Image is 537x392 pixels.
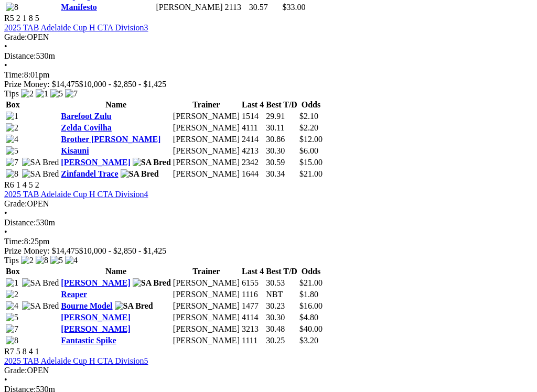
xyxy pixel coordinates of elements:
img: 8 [6,169,18,179]
span: R6 [4,180,14,189]
td: 6155 [241,278,264,288]
span: $15.00 [299,158,323,167]
span: Box [6,267,20,276]
img: SA Bred [115,301,153,311]
img: 8 [36,256,48,265]
span: • [4,61,7,70]
span: $40.00 [299,324,323,333]
div: Prize Money: $14,475 [4,246,533,256]
span: Grade: [4,32,27,41]
img: 4 [65,256,78,265]
th: Best T/D [265,100,298,110]
span: Box [6,100,20,109]
img: SA Bred [121,169,159,179]
td: [PERSON_NAME] [173,169,240,179]
td: 30.30 [265,312,298,323]
div: OPEN [4,199,533,209]
img: SA Bred [22,278,59,288]
div: 8:01pm [4,70,533,80]
a: Zinfandel Trace [61,169,118,178]
div: 8:25pm [4,237,533,246]
img: 5 [6,313,18,322]
img: 5 [50,89,63,99]
th: Odds [299,100,323,110]
span: $2.10 [299,112,318,121]
img: SA Bred [22,301,59,311]
td: 29.91 [265,111,298,122]
td: 30.25 [265,335,298,346]
div: OPEN [4,366,533,375]
span: $4.80 [299,313,318,322]
td: 4114 [241,312,264,323]
img: SA Bred [22,158,59,167]
td: 30.30 [265,146,298,156]
span: $12.00 [299,135,323,144]
td: [PERSON_NAME] [173,134,240,145]
a: Manifesto [61,3,96,12]
img: 2 [6,290,18,299]
a: Zelda Covilha [61,123,111,132]
span: • [4,227,7,236]
td: 1111 [241,335,264,346]
a: 2025 TAB Adelaide Cup H CTA Division3 [4,23,148,32]
img: 4 [6,301,18,311]
td: [PERSON_NAME] [173,157,240,168]
td: [PERSON_NAME] [173,312,240,323]
th: Last 4 [241,266,264,277]
td: 1116 [241,289,264,300]
a: [PERSON_NAME] [61,158,130,167]
td: 1514 [241,111,264,122]
td: 30.59 [265,157,298,168]
th: Name [60,266,171,277]
img: 4 [6,135,18,144]
td: [PERSON_NAME] [173,111,240,122]
td: 30.86 [265,134,298,145]
span: Distance: [4,51,36,60]
td: 30.48 [265,324,298,334]
td: 30.34 [265,169,298,179]
img: 1 [6,112,18,121]
span: $3.20 [299,336,318,345]
span: $21.00 [299,278,323,287]
span: Distance: [4,218,36,227]
td: 4213 [241,146,264,156]
a: Reaper [61,290,87,299]
span: R7 [4,347,14,356]
img: SA Bred [22,169,59,179]
div: Prize Money: $14,475 [4,80,533,89]
td: 1477 [241,301,264,311]
a: [PERSON_NAME] [61,313,130,322]
img: 7 [6,158,18,167]
span: 1 4 5 2 [16,180,39,189]
img: 2 [21,89,34,99]
td: [PERSON_NAME] [173,123,240,133]
td: 30.57 [249,2,281,13]
th: Name [60,100,171,110]
td: 4111 [241,123,264,133]
td: [PERSON_NAME] [173,301,240,311]
img: SA Bred [133,158,171,167]
a: Kisauni [61,146,89,155]
th: Trainer [173,100,240,110]
td: 2113 [224,2,248,13]
img: 1 [36,89,48,99]
img: 8 [6,3,18,12]
td: 2414 [241,134,264,145]
a: [PERSON_NAME] [61,278,130,287]
a: [PERSON_NAME] [61,324,130,333]
span: 2 1 8 5 [16,14,39,23]
span: Tips [4,89,19,98]
td: [PERSON_NAME] [173,324,240,334]
td: [PERSON_NAME] [155,2,223,13]
span: Time: [4,237,24,246]
td: [PERSON_NAME] [173,289,240,300]
td: [PERSON_NAME] [173,335,240,346]
td: 2342 [241,157,264,168]
div: 530m [4,218,533,227]
img: SA Bred [133,278,171,288]
img: 5 [50,256,63,265]
span: Grade: [4,366,27,375]
th: Best T/D [265,266,298,277]
td: 30.23 [265,301,298,311]
span: Time: [4,70,24,79]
